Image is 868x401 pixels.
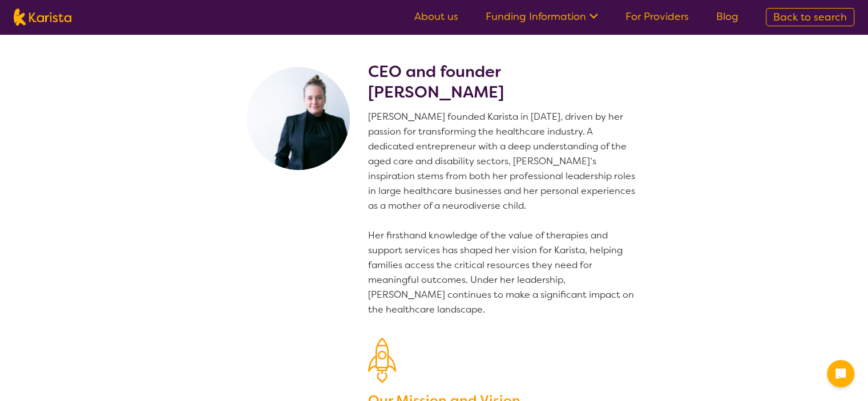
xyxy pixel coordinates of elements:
[766,8,854,26] a: Back to search
[625,10,689,23] a: For Providers
[368,110,640,317] p: [PERSON_NAME] founded Karista in [DATE], driven by her passion for transforming the healthcare in...
[486,10,598,23] a: Funding Information
[14,9,71,26] img: Karista logo
[716,10,738,23] a: Blog
[773,10,847,24] span: Back to search
[368,338,396,383] img: Our Mission
[414,10,458,23] a: About us
[368,62,640,103] h2: CEO and founder [PERSON_NAME]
